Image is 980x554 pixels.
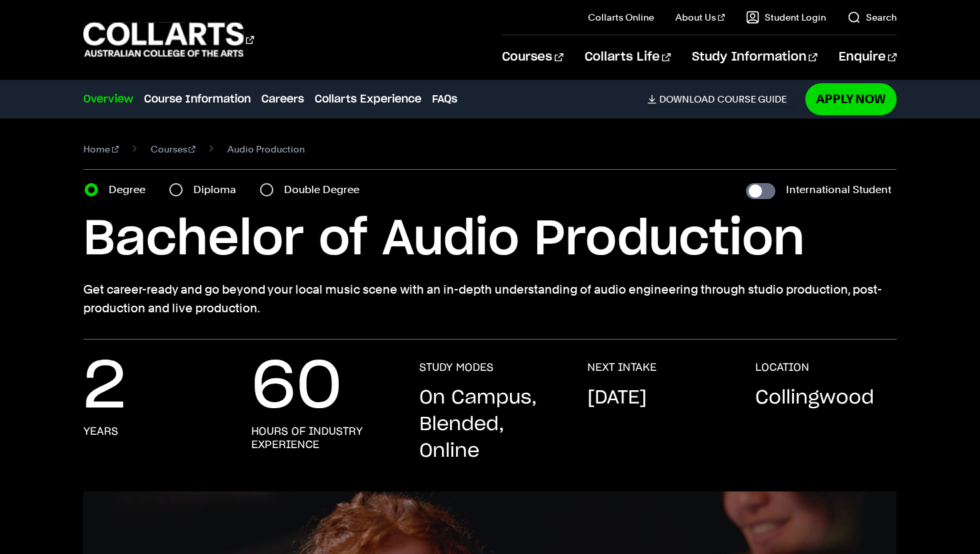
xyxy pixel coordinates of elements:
[251,425,393,451] h3: Hours of Industry Experience
[692,35,817,79] a: Study Information
[83,210,897,270] h1: Bachelor of Audio Production
[284,180,367,199] label: Double Degree
[502,35,563,79] a: Courses
[419,385,561,465] p: On Campus, Blended, Online
[755,361,809,374] h3: LOCATION
[83,21,254,59] div: Go to homepage
[647,93,797,105] a: DownloadCourse Guide
[587,361,657,374] h3: NEXT INTAKE
[83,140,119,158] a: Home
[83,425,118,438] h3: Years
[847,11,897,24] a: Search
[315,91,421,107] a: Collarts Experience
[839,35,897,79] a: Enquire
[675,11,725,24] a: About Us
[805,83,897,115] a: Apply Now
[83,280,897,318] p: Get career-ready and go beyond your local music scene with an in-depth understanding of audio eng...
[261,91,304,107] a: Careers
[659,93,715,105] span: Download
[251,361,342,414] p: 60
[193,180,244,199] label: Diploma
[227,140,305,158] span: Audio Production
[151,140,196,158] a: Courses
[587,385,647,412] p: [DATE]
[746,11,826,24] a: Student Login
[109,180,153,199] label: Degree
[144,91,251,107] a: Course Information
[755,385,874,412] p: Collingwood
[786,180,891,199] label: International Student
[588,11,654,24] a: Collarts Online
[432,91,457,107] a: FAQs
[585,35,671,79] a: Collarts Life
[83,361,126,414] p: 2
[83,91,133,107] a: Overview
[419,361,493,374] h3: STUDY MODES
